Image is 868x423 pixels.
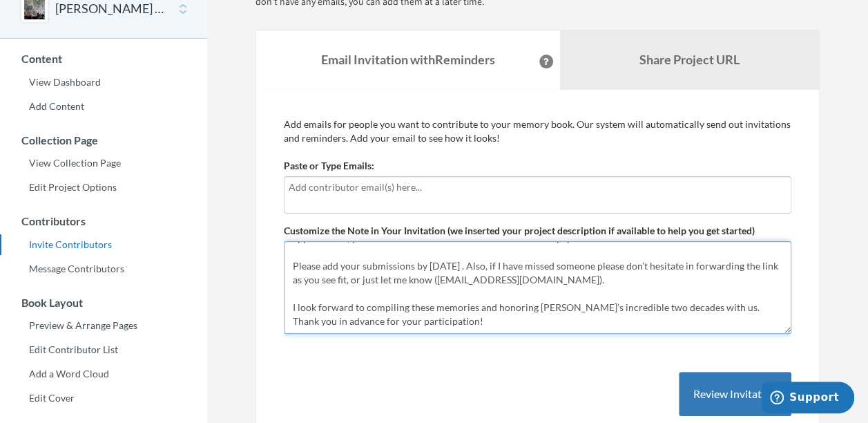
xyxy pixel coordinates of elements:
label: Customize the Note in Your Invitation (we inserted your project description if available to help ... [284,224,755,238]
iframe: Opens a widget where you can chat to one of our agents [762,382,854,416]
button: Review Invitation [679,372,791,417]
h3: Content [1,53,207,65]
h3: Contributors [1,215,207,227]
strong: Email Invitation with Reminders [321,52,495,67]
b: Share Project URL [639,52,740,67]
label: Paste or Type Emails: [284,159,374,173]
input: Add contributor email(s) here... [289,180,787,195]
textarea: Dear all, As we approach the milestone of [PERSON_NAME] 20th anniversary with the company, we’d l... [284,241,791,334]
h3: Book Layout [1,297,207,309]
h3: Collection Page [1,134,207,147]
p: Add emails for people you want to contribute to your memory book. Our system will automatically s... [284,117,791,145]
